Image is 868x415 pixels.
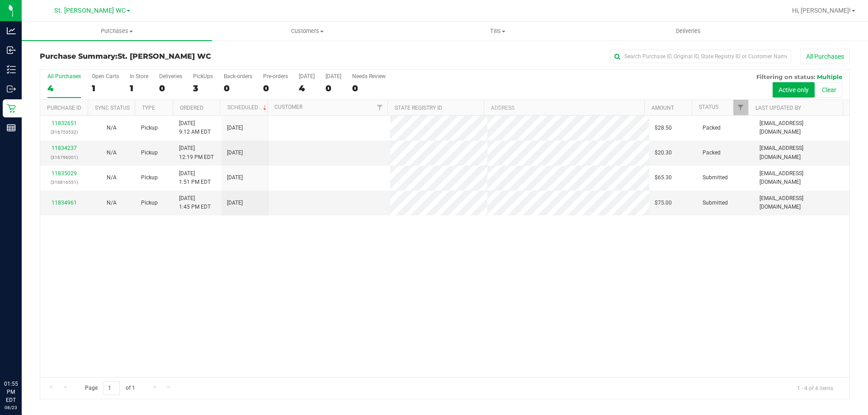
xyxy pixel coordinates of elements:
span: $20.30 [655,149,672,157]
div: All Purchases [47,73,81,79]
a: Purchase ID [47,105,81,111]
a: Sync Status [95,105,130,111]
div: 3 [193,83,213,93]
a: Tills [402,22,593,41]
span: St. [PERSON_NAME] WC [118,52,211,61]
a: Type [142,105,155,111]
p: (316753532) [46,128,82,136]
a: Customer [274,104,302,110]
a: 11832651 [52,120,77,126]
div: Deliveries [159,73,182,79]
span: Hi, [PERSON_NAME]! [792,7,851,14]
span: Submitted [703,199,728,207]
div: Needs Review [352,73,386,79]
span: [EMAIL_ADDRESS][DOMAIN_NAME] [759,119,844,136]
span: [DATE] 9:12 AM EDT [179,119,211,136]
inline-svg: Retail [7,104,16,113]
span: Pickup [141,199,158,207]
button: Clear [816,82,842,98]
div: 0 [224,83,252,93]
button: Active only [773,82,815,98]
span: $65.30 [655,173,672,182]
a: Status [699,104,718,110]
span: [DATE] [227,124,243,132]
inline-svg: Outbound [7,84,16,93]
span: Not Applicable [107,200,117,206]
span: [EMAIL_ADDRESS][DOMAIN_NAME] [759,169,844,187]
a: 11835029 [52,170,77,177]
span: Customers [212,27,402,35]
div: Open Carts [92,73,119,79]
span: Not Applicable [107,174,117,181]
button: N/A [107,124,117,132]
div: 1 [130,83,148,93]
span: Deliveries [664,27,713,35]
span: Page of 1 [77,381,142,395]
div: 1 [92,83,119,93]
div: [DATE] [299,73,315,79]
a: 11834961 [52,200,77,206]
span: Not Applicable [107,125,117,131]
a: Amount [651,105,674,111]
div: Pre-orders [263,73,288,79]
div: 4 [47,83,81,93]
span: Pickup [141,124,158,132]
div: [DATE] [325,73,341,79]
span: Purchases [22,27,212,35]
div: In Store [130,73,148,79]
inline-svg: Inventory [7,65,16,74]
a: Filter [373,100,387,115]
input: 1 [104,381,120,395]
span: [DATE] [227,199,243,207]
span: Packed [703,124,721,132]
span: Packed [703,149,721,157]
a: Deliveries [593,22,783,41]
span: [EMAIL_ADDRESS][DOMAIN_NAME] [759,144,844,161]
inline-svg: Reports [7,123,16,132]
span: Pickup [141,173,158,182]
span: [DATE] [227,149,243,157]
span: 1 - 4 of 4 items [790,381,840,395]
button: N/A [107,199,117,207]
button: All Purchases [800,49,850,64]
a: Purchases [22,22,212,41]
inline-svg: Inbound [7,46,16,55]
a: Scheduled [227,104,269,111]
button: N/A [107,173,117,182]
span: Submitted [703,173,728,182]
span: [DATE] 1:45 PM EDT [179,194,211,211]
iframe: Resource center [9,343,36,370]
span: Multiple [817,73,842,80]
div: 0 [159,83,182,93]
a: Customers [212,22,402,41]
span: [DATE] [227,173,243,182]
a: Filter [733,100,748,115]
a: State Registry ID [395,105,442,111]
div: Back-orders [224,73,252,79]
div: 0 [263,83,288,93]
span: [DATE] 1:51 PM EDT [179,169,211,187]
span: Filtering on status: [756,73,815,80]
div: 0 [325,83,341,93]
p: 01:55 PM EDT [4,380,18,404]
span: Pickup [141,149,158,157]
span: Tills [403,27,592,35]
span: $75.00 [655,199,672,207]
div: PickUps [193,73,213,79]
input: Search Purchase ID, Original ID, State Registry ID or Customer Name... [610,50,791,63]
h3: Purchase Summary: [40,52,310,61]
inline-svg: Analytics [7,26,16,35]
a: Last Updated By [755,105,801,111]
span: Not Applicable [107,149,117,156]
span: $28.50 [655,124,672,132]
span: [EMAIL_ADDRESS][DOMAIN_NAME] [759,194,844,211]
div: 0 [352,83,386,93]
a: 11834237 [52,145,77,151]
p: (316816551) [46,178,82,187]
a: Ordered [180,105,203,111]
span: [DATE] 12:19 PM EDT [179,144,214,161]
div: 4 [299,83,315,93]
button: N/A [107,149,117,157]
span: St. [PERSON_NAME] WC [54,7,126,14]
p: (316796001) [46,153,82,162]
